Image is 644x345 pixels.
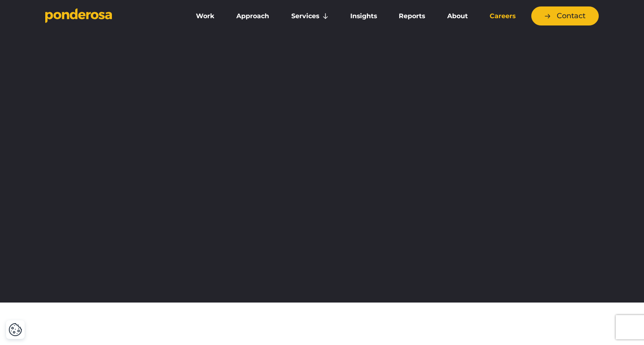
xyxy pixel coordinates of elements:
a: Reports [389,8,434,25]
a: Services [282,8,338,25]
a: Insights [341,8,386,25]
a: Contact [531,6,599,25]
a: Careers [480,8,525,25]
img: Revisit consent button [8,323,22,337]
a: Approach [227,8,278,25]
button: Cookie Settings [8,323,22,337]
a: Work [187,8,224,25]
a: About [438,8,477,25]
a: Go to homepage [45,8,175,24]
